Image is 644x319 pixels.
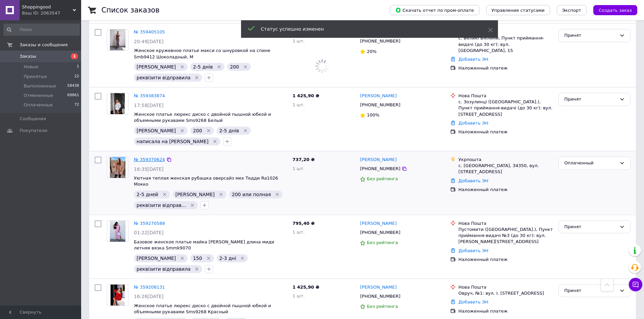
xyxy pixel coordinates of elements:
[367,240,398,245] span: Без рейтинга
[292,230,305,235] span: 1 шт.
[458,99,553,117] div: с. Зозулинці ([GEOGRAPHIC_DATA].), Пункт приймання-видачі (до 30 кг): вул. [STREET_ADDRESS]
[107,220,128,242] a: Фото товару
[564,287,617,294] div: Принят
[193,256,202,261] span: 150
[367,304,398,309] span: Без рейтинга
[218,192,224,197] svg: Удалить метку
[134,29,165,34] a: № 359405105
[134,166,164,172] span: 16:35[DATE]
[137,192,158,197] span: 2-5 дней
[74,102,79,108] span: 72
[134,303,271,315] span: Женское платье люрекс диско с двойной пышной юбкой и объемными рукавами Sms9268 Красный
[162,192,167,197] svg: Удалить метку
[458,57,488,62] a: Добавить ЭН
[230,64,239,70] span: 200
[20,116,46,122] span: Сообщения
[137,75,191,80] span: реквізити відправила
[458,157,553,163] div: Укрпошта
[292,285,319,290] span: 1 425,90 ₴
[292,293,305,298] span: 1 шт.
[486,5,550,15] button: Управление статусами
[599,8,632,13] span: Создать заказ
[194,75,199,80] svg: Удалить метку
[24,64,39,70] span: Новые
[22,10,81,16] div: Ваш ID: 2063547
[458,299,488,304] a: Добавить ЭН
[110,157,125,178] img: Фото товару
[243,128,248,133] svg: Удалить метку
[360,38,400,44] span: [PHONE_NUMBER]
[22,4,73,10] span: Shoppingood
[20,53,36,59] span: Заказы
[562,8,581,13] span: Экспорт
[458,129,553,135] div: Наложенный платеж
[458,93,553,99] div: Нова Пошта
[134,93,165,98] a: № 359383874
[111,285,125,305] img: Фото товару
[24,74,47,80] span: Принятые
[175,192,215,197] span: [PERSON_NAME]
[137,203,186,208] span: реквізити відправ...
[20,42,68,48] span: Заказы и сообщения
[206,256,211,261] svg: Удалить метку
[458,121,488,126] a: Добавить ЭН
[24,92,53,99] span: Отмененные
[629,278,642,291] button: Чат с покупателем
[180,64,185,70] svg: Удалить метку
[458,290,553,296] div: Овруч, №1: вул. І. [STREET_ADDRESS]
[360,294,400,299] span: [PHONE_NUMBER]
[292,93,319,98] span: 1 425,90 ₴
[134,230,164,235] span: 01:22[DATE]
[134,239,274,251] a: Базовое женское платье майка [PERSON_NAME] длина миди летняя вязка Smmk9070
[77,64,79,70] span: 1
[107,284,128,306] a: Фото товару
[458,65,553,71] div: Наложенный платеж
[190,203,195,208] svg: Удалить метку
[458,187,553,193] div: Наложенный платеж
[593,5,637,15] button: Создать заказ
[292,221,315,226] span: 795,40 ₴
[395,7,474,13] span: Скачать отчет по пром-оплате
[261,26,471,32] div: Статус успешно изменен
[458,284,553,290] div: Нова Пошта
[360,93,397,99] a: [PERSON_NAME]
[360,284,397,291] a: [PERSON_NAME]
[137,128,176,133] span: [PERSON_NAME]
[564,32,617,39] div: Принят
[107,157,128,178] a: Фото товару
[216,64,222,70] svg: Удалить метку
[458,248,488,253] a: Добавить ЭН
[193,128,202,133] span: 200
[458,227,553,245] div: Пустомити ([GEOGRAPHIC_DATA].), Пункт приймання-видачі №3 (до 30 кг): вул. [PERSON_NAME][STREET_A...
[557,5,587,15] button: Экспорт
[134,294,164,299] span: 16:26[DATE]
[134,285,165,290] a: № 359208131
[219,256,236,261] span: 2-3 дні
[360,166,400,171] span: [PHONE_NUMBER]
[194,266,199,272] svg: Удалить метку
[206,128,211,133] svg: Удалить метку
[71,53,78,59] span: 1
[292,157,315,162] span: 737,20 ₴
[134,103,164,108] span: 17:58[DATE]
[137,64,176,70] span: [PERSON_NAME]
[492,8,545,13] span: Управление статусами
[367,176,398,181] span: Без рейтинга
[458,35,553,54] div: с. Великі Вікнини, Пункт приймання-видачі (до 30 кг): вул. [GEOGRAPHIC_DATA], 15
[458,178,488,183] a: Добавить ЭН
[360,230,400,235] span: [PHONE_NUMBER]
[240,256,245,261] svg: Удалить метку
[219,128,239,133] span: 2-5 днів
[292,102,305,107] span: 1 шт.
[360,220,397,227] a: [PERSON_NAME]
[564,160,617,167] div: Оплаченный
[111,93,125,114] img: Фото товару
[134,176,278,187] span: Уютная теплая женская рубашка оверсайз мех Тедди Ra1026 Мокко
[134,112,271,123] a: Женское платье люрекс диско с двойной пышной юбкой и объемными рукавами Sms9268 Белый
[134,221,165,226] a: № 359270588
[67,83,79,89] span: 58438
[212,139,218,144] svg: Удалить метку
[134,48,270,59] a: Женское кружевное платье макси со шнуровкой на спине Smb9412 Шоколадный, М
